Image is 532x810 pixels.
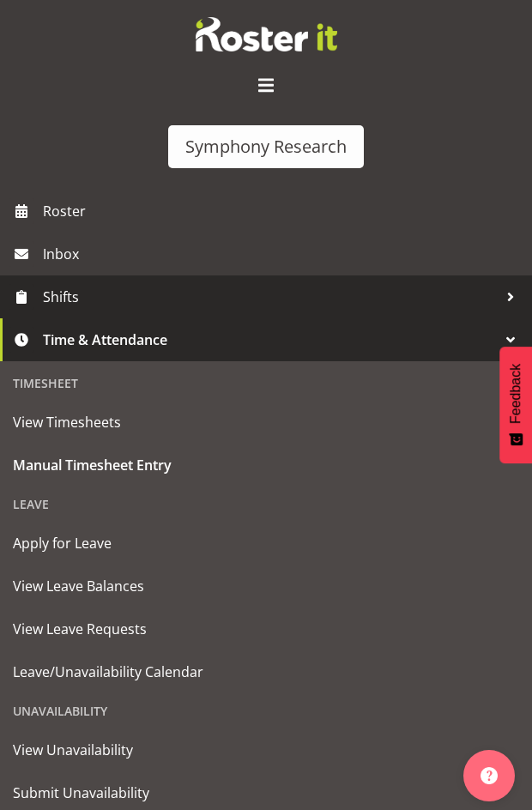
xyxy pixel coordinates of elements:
span: View Leave Requests [13,616,519,642]
span: View Timesheets [13,409,519,435]
span: View Leave Balances [13,573,519,599]
span: Time & Attendance [43,327,498,353]
span: Inbox [43,241,523,267]
div: Symphony Research [185,134,347,160]
span: Manual Timesheet Entry [13,452,519,478]
span: View Unavailability [13,737,519,763]
span: Feedback [508,364,523,424]
a: View Timesheets [4,401,528,444]
span: Roster [43,198,523,224]
a: View Unavailability [4,728,528,771]
a: View Leave Balances [4,565,528,607]
a: View Leave Requests [4,607,528,650]
span: Shifts [43,284,498,310]
img: Rosterit website logo [196,17,337,51]
img: help-xxl-2.png [481,767,498,784]
span: Submit Unavailability [13,780,519,806]
div: Timesheet [4,366,528,401]
a: Manual Timesheet Entry [4,444,528,487]
div: Unavailability [4,693,528,728]
span: Apply for Leave [13,530,519,556]
div: Leave [4,487,528,522]
span: Leave/Unavailability Calendar [13,659,519,685]
a: Leave/Unavailability Calendar [4,650,528,693]
button: Feedback - Show survey [499,347,532,463]
a: Apply for Leave [4,522,528,565]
